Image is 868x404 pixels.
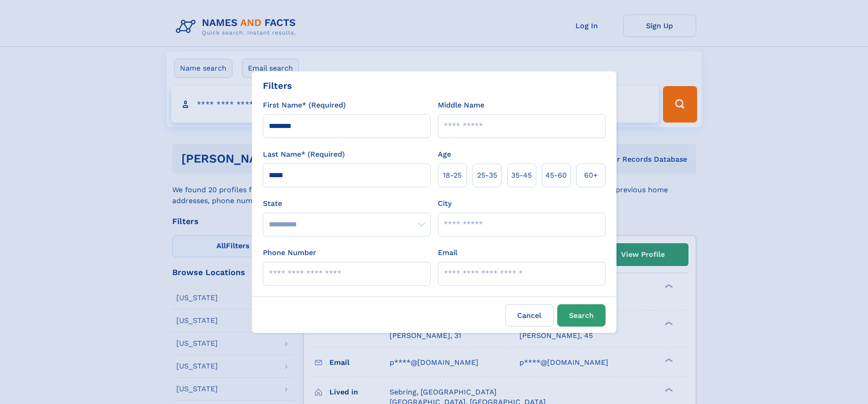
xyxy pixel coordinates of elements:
[443,170,462,181] span: 18‑25
[584,170,598,181] span: 60+
[438,198,452,209] label: City
[511,170,532,181] span: 35‑45
[438,100,484,111] label: Middle Name
[438,247,457,258] label: Email
[505,304,554,327] label: Cancel
[263,247,316,258] label: Phone Number
[263,79,292,92] div: Filters
[263,100,346,111] label: First Name* (Required)
[438,149,451,160] label: Age
[263,149,345,160] label: Last Name* (Required)
[545,170,567,181] span: 45‑60
[477,170,497,181] span: 25‑35
[263,198,431,209] label: State
[557,304,606,327] button: Search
